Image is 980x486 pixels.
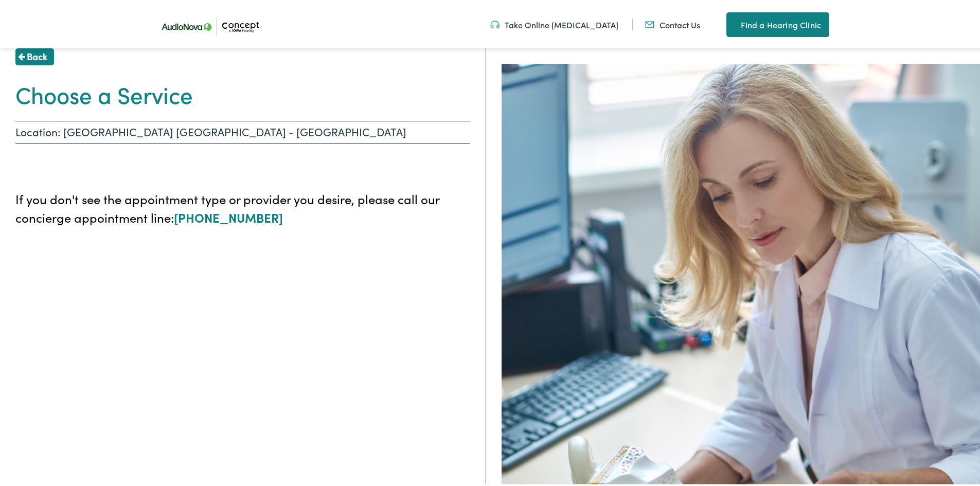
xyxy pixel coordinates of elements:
[15,119,470,141] p: Location: [GEOGRAPHIC_DATA] [GEOGRAPHIC_DATA] - [GEOGRAPHIC_DATA]
[490,17,618,28] a: Take Online [MEDICAL_DATA]
[726,16,736,29] img: utility icon
[174,207,283,224] a: [PHONE_NUMBER]
[27,47,47,61] span: Back
[15,46,54,63] a: Back
[645,17,654,28] img: utility icon
[15,188,470,225] p: If you don't see the appointment type or provider you desire, please call our concierge appointme...
[490,17,500,28] img: utility icon
[15,79,470,106] h1: Choose a Service
[645,17,700,28] a: Contact Us
[726,10,829,35] a: Find a Hearing Clinic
